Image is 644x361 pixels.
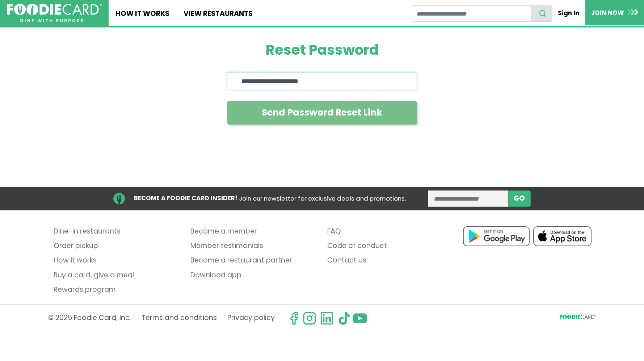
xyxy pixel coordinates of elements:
[531,5,552,22] button: search
[7,4,102,23] img: FoodieCard; Eat, Drink, Save, Donate
[190,268,316,282] a: Download app
[227,101,417,125] button: Send Password Reset Link
[48,311,131,325] p: © 2025 Foodie Card, Inc.
[54,253,180,268] a: How it works
[239,194,406,203] span: Join our newsletter for exclusive deals and promotions.
[190,224,316,239] a: Become a member
[353,311,367,325] img: youtube.svg
[411,5,531,22] input: restaurant search
[190,253,316,268] a: Become a restaurant partner
[552,5,585,21] a: Sign In
[327,239,453,253] a: Code of conduct
[190,239,316,253] a: Member testimonials
[508,190,531,207] button: subscribe
[54,282,180,297] a: Rewards program
[227,311,275,325] a: Privacy policy
[327,253,453,268] a: Contact us
[54,224,180,239] a: Dine-in restaurants
[54,239,180,253] a: Order pickup
[428,190,509,207] input: enter email address
[327,224,453,239] a: FAQ
[560,315,596,322] svg: FoodieCard
[54,268,180,282] a: Buy a card, give a meal
[320,311,334,325] img: linkedin.svg
[227,42,417,58] h1: Reset Password
[337,311,351,325] img: tiktok.svg
[287,311,301,325] svg: check us out on facebook
[142,311,217,325] a: Terms and conditions
[134,194,237,202] strong: BECOME A FOODIE CARD INSIDER!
